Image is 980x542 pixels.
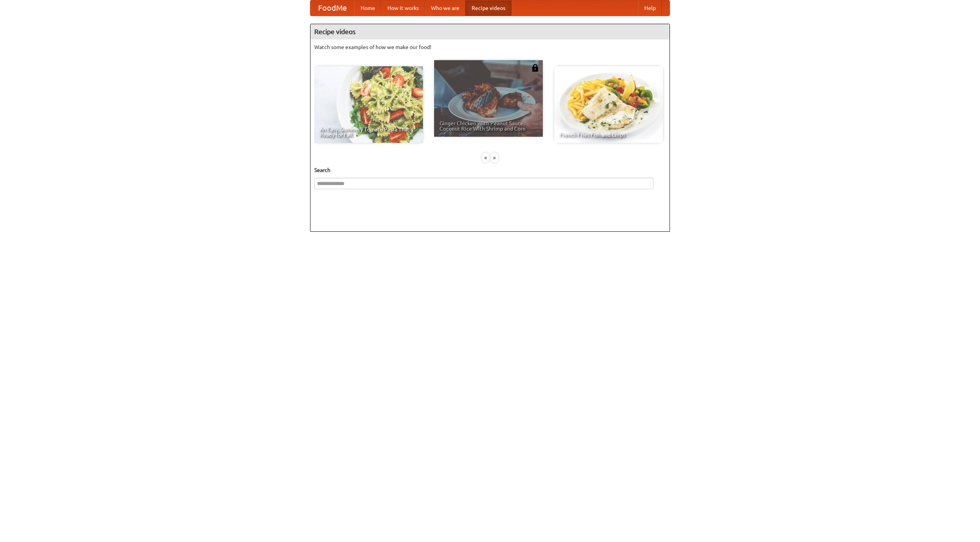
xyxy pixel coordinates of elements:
[310,0,354,16] a: FoodMe
[554,66,663,143] a: French Fries Fish and Chips
[314,66,423,143] a: An Easy, Summery Tomato Pasta That's Ready for Fall
[465,0,511,16] a: Recipe videos
[425,0,465,16] a: Who we are
[314,43,666,51] p: Watch some examples of how we make our food!
[314,166,666,174] h5: Search
[354,0,381,16] a: Home
[560,132,658,138] span: French Fries Fish and Chips
[531,64,539,72] img: 483408.png
[381,0,425,16] a: How it works
[491,153,498,162] div: »
[638,0,662,16] a: Help
[320,127,418,138] span: An Easy, Summery Tomato Pasta That's Ready for Fall
[310,24,670,39] h4: Recipe videos
[482,153,489,162] div: «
